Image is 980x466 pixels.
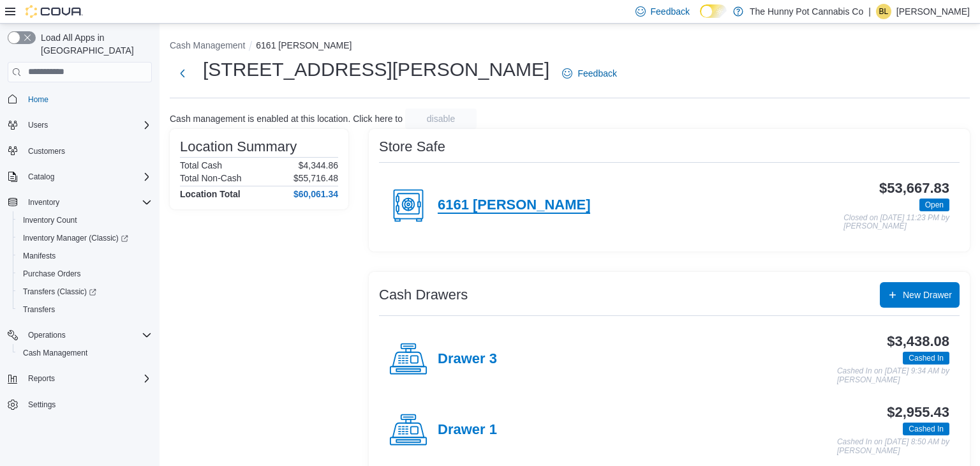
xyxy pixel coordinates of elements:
a: Inventory Count [18,213,82,228]
button: Inventory Count [13,211,157,229]
h3: $3,438.08 [887,334,949,349]
span: Open [919,199,949,211]
span: Purchase Orders [18,266,152,282]
a: Home [23,92,54,107]
h3: Cash Drawers [379,287,468,303]
a: Transfers (Classic) [18,284,101,299]
span: Customers [23,143,152,159]
button: Settings [3,395,157,414]
button: Inventory [23,195,64,210]
p: Cashed In on [DATE] 9:34 AM by [PERSON_NAME] [837,367,949,384]
a: Inventory Manager (Classic) [13,229,157,247]
span: Inventory [28,197,59,207]
span: Manifests [18,248,152,264]
h3: Store Safe [379,139,445,154]
p: $55,716.48 [293,173,338,183]
span: Cash Management [18,345,152,361]
button: Cash Management [170,40,245,50]
span: Cashed In [903,352,949,365]
h3: Location Summary [180,139,297,154]
span: Settings [23,396,152,412]
span: Feedback [651,5,690,18]
h4: 6161 [PERSON_NAME] [438,197,590,214]
span: Reports [28,373,55,384]
button: Operations [23,327,71,343]
button: Catalog [23,169,59,184]
span: Cashed In [909,423,944,435]
div: Branden Lalonde [876,4,891,19]
button: Transfers [13,301,157,319]
span: Transfers (Classic) [23,287,96,297]
a: Customers [23,144,70,159]
span: Inventory Count [18,213,152,228]
span: Manifests [23,251,56,261]
button: Home [3,90,157,109]
span: Load All Apps in [GEOGRAPHIC_DATA] [36,31,152,57]
span: Users [23,117,152,133]
h4: $60,061.34 [293,189,338,199]
button: Purchase Orders [13,265,157,283]
h6: Total Non-Cash [180,173,242,183]
span: Settings [28,400,56,410]
h4: Drawer 1 [438,422,497,439]
p: The Hunny Pot Cannabis Co [750,4,863,19]
h3: $53,667.83 [879,181,949,196]
p: Cash management is enabled at this location. Click here to [170,114,403,124]
h4: Location Total [180,189,241,199]
span: Inventory Manager (Classic) [23,233,128,243]
p: $4,344.86 [299,160,338,170]
a: Purchase Orders [18,266,86,282]
span: Transfers [23,304,55,315]
h6: Total Cash [180,160,222,170]
span: Inventory [23,195,152,210]
span: BL [879,4,889,19]
a: Cash Management [18,345,93,361]
span: Transfers [18,302,152,317]
span: Reports [23,371,152,386]
span: New Drawer [903,289,952,301]
span: Users [28,120,48,130]
button: Reports [3,370,157,387]
button: Manifests [13,247,157,265]
span: Inventory Manager (Classic) [18,230,152,246]
input: Dark Mode [700,4,727,18]
button: Operations [3,326,157,344]
button: disable [405,109,477,129]
h3: $2,955.43 [887,405,949,420]
span: disable [427,112,455,125]
span: Transfers (Classic) [18,284,152,299]
span: Home [28,94,48,105]
span: Customers [28,146,65,156]
span: Operations [23,327,152,343]
a: Settings [23,397,61,412]
span: Operations [28,330,66,340]
nav: An example of EuiBreadcrumbs [170,39,970,54]
h4: Drawer 3 [438,351,497,368]
p: | [868,4,871,19]
button: Next [170,61,195,86]
span: Purchase Orders [23,269,81,279]
p: Closed on [DATE] 11:23 PM by [PERSON_NAME] [843,214,949,231]
p: [PERSON_NAME] [896,4,970,19]
span: Inventory Count [23,215,77,225]
span: Cashed In [903,423,949,435]
span: Cash Management [23,348,87,358]
p: Cashed In on [DATE] 8:50 AM by [PERSON_NAME] [837,438,949,455]
button: Catalog [3,168,157,186]
h1: [STREET_ADDRESS][PERSON_NAME] [203,57,549,82]
a: Inventory Manager (Classic) [18,230,133,246]
span: Catalog [23,169,152,184]
a: Transfers [18,302,60,317]
button: Cash Management [13,344,157,362]
button: New Drawer [880,282,960,308]
button: Inventory [3,193,157,211]
button: Users [3,116,157,134]
span: Home [23,91,152,107]
button: Reports [23,371,60,386]
span: Open [925,199,944,211]
nav: Complex example [8,85,152,447]
a: Feedback [557,61,621,86]
img: Cova [26,5,83,18]
span: Feedback [577,67,616,80]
